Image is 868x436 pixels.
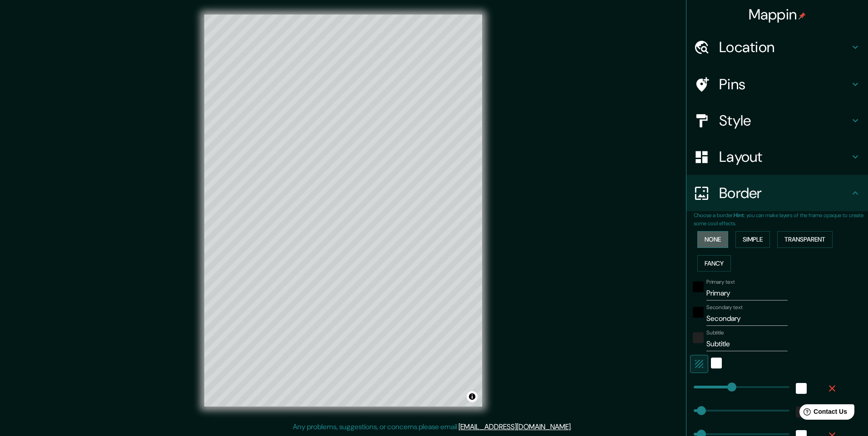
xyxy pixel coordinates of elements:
[706,329,724,337] label: Subtitle
[719,38,850,56] h4: Location
[719,184,850,202] h4: Border
[293,421,572,432] p: Any problems, suggestions, or concerns please email .
[573,421,575,432] div: .
[706,278,735,286] label: Primary text
[777,231,833,248] button: Transparent
[711,358,722,368] button: white
[719,111,850,130] h4: Style
[686,66,868,102] div: Pins
[686,29,868,65] div: Location
[686,102,868,139] div: Style
[459,422,571,431] a: [EMAIL_ADDRESS][DOMAIN_NAME]
[693,307,704,318] button: black
[735,231,770,248] button: Simple
[686,139,868,175] div: Layout
[467,391,478,402] button: Toggle attribution
[572,421,573,432] div: .
[697,231,728,248] button: None
[686,175,868,211] div: Border
[719,75,850,93] h4: Pins
[693,281,704,292] button: black
[706,304,743,311] label: Secondary text
[787,401,858,426] iframe: Help widget launcher
[749,5,806,24] h4: Mappin
[697,255,731,272] button: Fancy
[693,332,704,343] button: color-222222
[719,148,850,166] h4: Layout
[734,212,744,219] b: Hint
[796,383,807,394] button: white
[694,211,868,228] p: Choose a border. : you can make layers of the frame opaque to create some cool effects.
[799,12,806,19] img: pin-icon.png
